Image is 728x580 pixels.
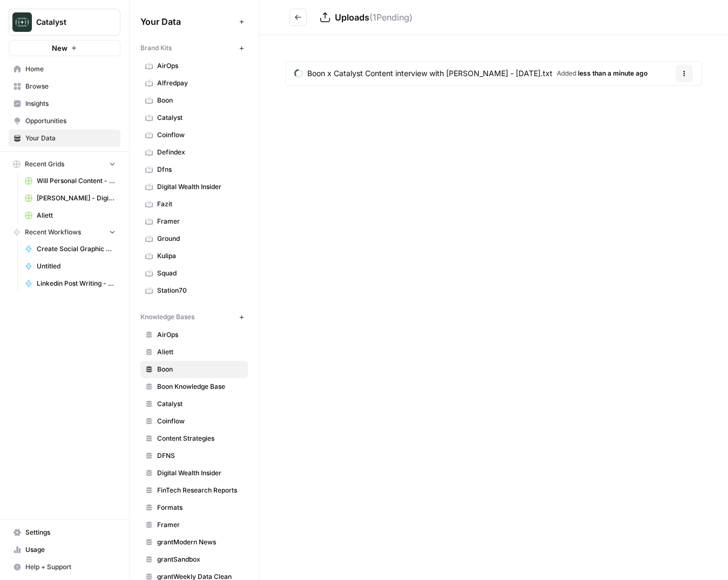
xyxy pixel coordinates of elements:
span: grantSandbox [157,555,243,564]
button: Recent Grids [9,156,120,172]
span: Linkedin Post Writing - [DATE] [37,279,116,288]
span: Ground [157,234,243,244]
a: AirOps [140,326,248,343]
a: Will Personal Content - [DATE] [20,172,120,190]
a: Coinflow [140,413,248,430]
a: Opportunities [9,112,120,130]
span: Digital Wealth Insider [157,468,243,478]
a: Ground [140,230,248,247]
a: AirOps [140,57,248,75]
a: Boon [140,361,248,378]
a: Framer [140,516,248,534]
span: Defindex [157,147,243,157]
span: Help + Support [25,562,116,572]
span: Boon [157,96,243,105]
span: Insights [25,99,116,109]
a: Boon Knowledge Base [140,378,248,395]
a: Catalyst [140,109,248,126]
a: Alfredpay [140,75,248,92]
a: Formats [140,499,248,516]
span: Boon [157,365,243,374]
span: Content Strategies [157,434,243,443]
a: Create Social Graphic Carousel (8 slide) [20,240,120,258]
span: Brand Kits [140,43,172,53]
a: Usage [9,541,120,558]
span: [PERSON_NAME] - Digital Wealth Insider [37,193,116,203]
button: New [9,40,120,56]
span: Coinflow [157,130,243,140]
a: grantSandbox [140,551,248,568]
span: ( 1 Pending) [369,12,413,23]
a: FinTech Research Reports [140,482,248,499]
span: Dfns [157,165,243,174]
span: Untitled [37,261,116,271]
a: Home [9,60,120,78]
a: Your Data [9,130,120,147]
span: AirOps [157,61,243,71]
a: Framer [140,213,248,230]
span: Will Personal Content - [DATE] [37,176,116,186]
span: Kulipa [157,251,243,261]
span: Digital Wealth Insider [157,182,243,192]
a: [PERSON_NAME] - Digital Wealth Insider [20,190,120,207]
span: Your Data [140,15,235,28]
a: Digital Wealth Insider [140,178,248,195]
span: Your Data [25,133,116,143]
a: Digital Wealth Insider [140,464,248,482]
span: New [52,43,68,53]
span: Recent Workflows [25,227,81,237]
span: grantModern News [157,537,243,547]
span: Catalyst [157,399,243,409]
span: Catalyst [157,113,243,123]
a: Squad [140,265,248,282]
span: AirOps [157,330,243,340]
span: Aliett [157,347,243,357]
span: Alfredpay [157,78,243,88]
span: Aliett [37,211,116,220]
a: Aliett [140,343,248,361]
span: Uploads [335,12,369,23]
a: Browse [9,78,120,95]
a: Fazit [140,195,248,213]
a: Catalyst [140,395,248,413]
span: less than a minute ago [578,69,648,77]
a: Station70 [140,282,248,299]
a: Defindex [140,144,248,161]
a: Boon [140,92,248,109]
a: DFNS [140,447,248,464]
span: DFNS [157,451,243,461]
span: Opportunities [25,116,116,126]
a: Boon x Catalyst Content interview with [PERSON_NAME] - [DATE].txtAdded less than a minute ago [286,62,656,85]
a: Kulipa [140,247,248,265]
a: grantModern News [140,534,248,551]
a: Coinflow [140,126,248,144]
a: Untitled [20,258,120,275]
span: Framer [157,217,243,226]
span: FinTech Research Reports [157,485,243,495]
span: Knowledge Bases [140,312,194,322]
span: Boon Knowledge Base [157,382,243,392]
a: Aliett [20,207,120,224]
span: Fazit [157,199,243,209]
span: Added [557,69,648,78]
img: Catalyst Logo [12,12,32,32]
span: Recent Grids [25,159,64,169]
span: Catalyst [36,17,102,28]
button: Help + Support [9,558,120,576]
span: Browse [25,82,116,91]
a: Content Strategies [140,430,248,447]
a: Insights [9,95,120,112]
a: Dfns [140,161,248,178]
span: Boon x Catalyst Content interview with [PERSON_NAME] - [DATE].txt [307,68,552,79]
a: Linkedin Post Writing - [DATE] [20,275,120,292]
span: Formats [157,503,243,512]
a: Settings [9,524,120,541]
button: Workspace: Catalyst [9,9,120,36]
span: Coinflow [157,416,243,426]
span: Create Social Graphic Carousel (8 slide) [37,244,116,254]
span: Station70 [157,286,243,295]
span: Squad [157,268,243,278]
span: Settings [25,528,116,537]
button: Go back [289,9,307,26]
span: Home [25,64,116,74]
